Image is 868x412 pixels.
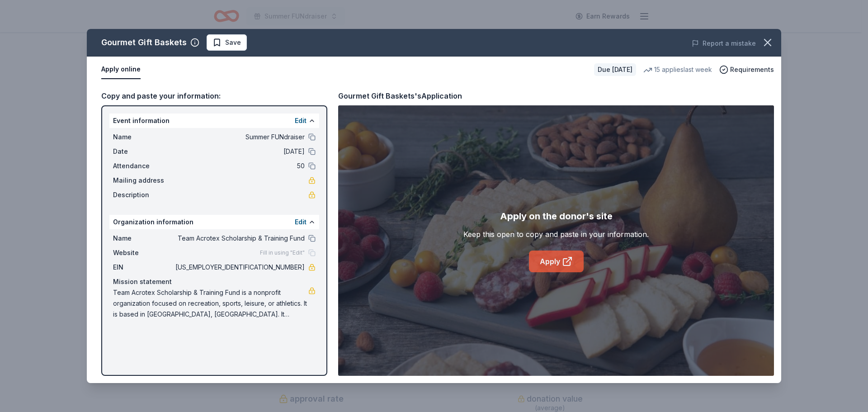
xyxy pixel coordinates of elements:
div: Apply on the donor's site [500,209,613,223]
span: Description [113,189,174,200]
a: Apply [529,251,584,272]
button: Save [207,34,247,51]
button: Apply online [101,60,141,79]
span: Name [113,132,174,142]
div: Organization information [109,215,319,229]
span: Attendance [113,161,174,171]
span: Date [113,146,174,157]
span: Mailing address [113,175,174,186]
span: Fill in using "Edit" [260,249,305,256]
span: Team Acrotex Scholarship & Training Fund [174,233,305,244]
span: Summer FUNdraiser [174,132,305,142]
div: Copy and paste your information: [101,90,327,102]
span: 50 [174,161,305,171]
button: Requirements [719,64,774,75]
div: Event information [109,114,319,128]
span: Save [225,37,241,48]
button: Edit [295,217,307,227]
div: 15 applies last week [643,64,712,75]
span: EIN [113,262,174,273]
div: Keep this open to copy and paste in your information. [463,229,649,240]
div: Due [DATE] [594,63,636,76]
button: Edit [295,115,307,126]
div: Mission statement [113,276,316,287]
span: Website [113,247,174,258]
div: Gourmet Gift Baskets [101,35,187,50]
div: Gourmet Gift Baskets's Application [338,90,462,102]
span: [US_EMPLOYER_IDENTIFICATION_NUMBER] [174,262,305,273]
span: Team Acrotex Scholarship & Training Fund is a nonprofit organization focused on recreation, sport... [113,287,308,320]
button: Report a mistake [692,38,756,49]
span: Requirements [730,64,774,75]
span: Name [113,233,174,244]
span: [DATE] [174,146,305,157]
